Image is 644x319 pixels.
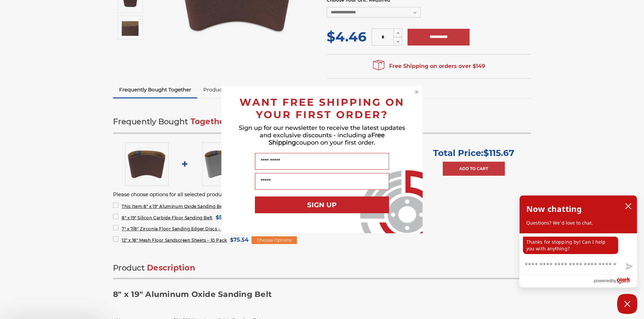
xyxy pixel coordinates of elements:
h2: Now chatting [526,202,582,216]
button: Send message [620,259,637,274]
span: powered [594,276,611,285]
a: Powered by Olark [594,275,637,287]
button: Close Chatbox [617,294,637,314]
div: chat [520,233,637,257]
button: SIGN UP [255,196,389,213]
button: Close dialog [413,89,420,95]
span: Sign up for our newsletter to receive the latest updates and exclusive discounts - including a co... [239,124,405,146]
p: Questions? We'd love to chat. [526,220,630,226]
div: olark chatbox [519,195,637,288]
span: Free Shipping [269,132,385,146]
p: Thanks for stopping by! Can I help you with anything? [523,237,618,254]
span: WANT FREE SHIPPING ON YOUR FIRST ORDER? [239,96,405,121]
button: close chatbox [623,201,634,211]
span: by [611,276,616,285]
